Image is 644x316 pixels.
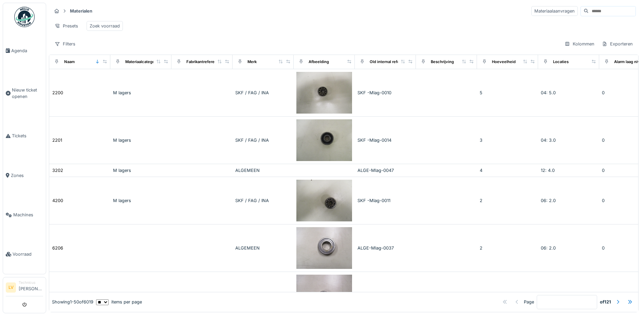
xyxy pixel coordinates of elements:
[235,167,291,174] div: ALGEMEEN
[541,90,556,95] span: 04: 5.0
[480,167,535,174] div: 4
[541,168,555,173] span: 12: 4.0
[492,59,516,65] div: Hoeveelheid
[531,6,578,16] div: Materiaalaanvragen
[357,167,413,174] div: ALGE-Mlag-0047
[296,180,352,221] img: 4200
[13,251,43,257] span: Voorraad
[296,227,352,269] img: 6206
[52,137,62,143] div: 2201
[90,23,120,29] div: Zoek voorraad
[431,59,454,65] div: Beschrijving
[357,197,413,204] div: SKF -Mlag-0011
[553,59,569,65] div: Locaties
[13,212,43,218] span: Machines
[11,172,43,179] span: Zones
[6,280,43,296] a: LV Technicus[PERSON_NAME]
[235,90,291,96] div: SKF / FAG / INA
[235,197,291,204] div: SKF / FAG / INA
[357,137,413,143] div: SKF -Mlag-0014
[357,245,413,251] div: ALGE-Mlag-0037
[235,137,291,143] div: SKF / FAG / INA
[67,8,95,14] strong: Materialen
[64,59,75,65] div: Naam
[480,245,535,251] div: 2
[11,47,43,54] span: Agenda
[52,197,63,204] div: 4200
[52,39,78,49] div: Filters
[357,90,413,96] div: SKF -Mlag-0010
[12,87,43,100] span: Nieuw ticket openen
[524,299,534,305] div: Page
[96,299,142,305] div: items per page
[3,235,46,274] a: Voorraad
[52,21,81,31] div: Presets
[6,282,16,293] li: LV
[247,59,257,65] div: Merk
[113,197,169,204] div: M lagers
[480,197,535,204] div: 2
[235,245,291,251] div: ALGEMEEN
[562,39,597,49] div: Kolommen
[19,280,43,285] div: Technicus
[3,70,46,116] a: Nieuw ticket openen
[370,59,410,65] div: Old internal reference
[52,299,93,305] div: Showing 1 - 50 of 6019
[186,59,222,65] div: Fabrikantreferentie
[541,245,556,251] span: 06: 2.0
[599,39,636,49] div: Exporteren
[3,156,46,195] a: Zones
[19,280,43,295] li: [PERSON_NAME]
[600,299,611,305] strong: of 121
[296,72,352,114] img: 2200
[3,31,46,70] a: Agenda
[309,59,329,65] div: Afbeelding
[3,116,46,156] a: Tickets
[125,59,160,65] div: Materiaalcategorie
[113,167,169,174] div: M lagers
[113,90,169,96] div: M lagers
[3,195,46,235] a: Machines
[14,7,35,27] img: Badge_color-CXgf-gQk.svg
[480,137,535,143] div: 3
[541,138,556,143] span: 04: 3.0
[113,137,169,143] div: M lagers
[296,119,352,161] img: 2201
[52,245,63,251] div: 6206
[52,90,63,96] div: 2200
[480,90,535,96] div: 5
[541,198,556,203] span: 06: 2.0
[12,133,43,139] span: Tickets
[52,167,63,174] div: 3202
